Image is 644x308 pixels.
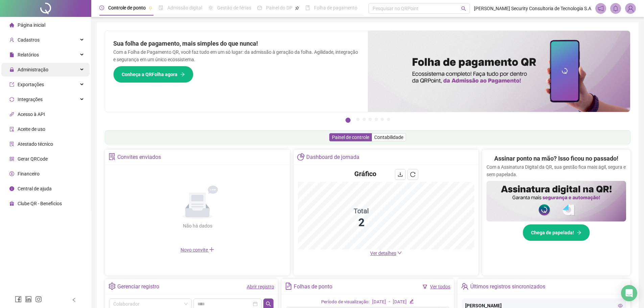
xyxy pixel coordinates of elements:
[9,112,14,117] span: api
[393,299,407,306] div: [DATE]
[523,224,590,241] button: Chega de papelada!
[180,72,185,77] span: arrow-right
[9,142,14,146] span: solution
[217,5,251,10] span: Gestão de férias
[486,181,626,221] img: banner%2F02c71560-61a6-44d4-94b9-c8ab97240462.png
[397,251,402,255] span: down
[18,171,40,176] span: Financeiro
[9,97,14,102] span: sync
[35,296,42,303] span: instagram
[354,169,376,179] h4: Gráfico
[167,5,202,10] span: Admissão digital
[18,22,45,28] span: Página inicial
[368,31,630,112] img: banner%2F8d14a306-6205-4263-8e5b-06e9a85ad873.png
[297,153,304,160] span: pie-chart
[247,284,274,289] a: Abrir registro
[72,298,76,302] span: left
[18,186,52,191] span: Central de ajuda
[381,118,384,121] button: 6
[9,201,14,206] span: gift
[321,299,369,306] div: Período de visualização:
[332,135,369,140] span: Painel de controle
[430,284,450,289] a: Ver todos
[598,5,604,11] span: notification
[613,5,619,11] span: bell
[486,163,626,178] p: Com a Assinatura Digital da QR, sua gestão fica mais ágil, segura e sem papelada.
[9,157,14,161] span: qrcode
[18,97,43,102] span: Integrações
[113,48,360,63] p: Com a Folha de Pagamento QR, você faz tudo em um só lugar: da admissão à geração da folha. Agilid...
[18,141,53,147] span: Atestado técnico
[18,82,44,87] span: Exportações
[148,6,152,10] span: pushpin
[18,37,40,43] span: Cadastros
[531,229,574,236] span: Chega de papelada!
[9,67,14,72] span: lock
[9,127,14,132] span: audit
[374,135,403,140] span: Contabilidade
[117,281,159,292] div: Gerenciar registro
[625,3,636,14] img: 11467
[9,38,14,42] span: user-add
[375,118,378,121] button: 5
[166,222,229,230] div: Não há dados
[9,186,14,191] span: info-circle
[181,247,214,253] span: Novo convite
[9,52,14,57] span: file
[25,296,32,303] span: linkedin
[423,284,427,289] span: filter
[113,66,193,83] button: Conheça a QRFolha agora
[305,5,310,10] span: book
[9,23,14,27] span: home
[577,230,581,235] span: arrow-right
[18,67,48,72] span: Administração
[9,171,14,176] span: dollar
[494,154,618,163] h2: Assinar ponto na mão? Isso ficou no passado!
[461,283,468,290] span: team
[389,299,390,306] div: -
[294,281,332,292] div: Folhas de ponto
[257,5,262,10] span: dashboard
[409,299,414,304] span: edit
[387,118,390,121] button: 7
[113,39,360,48] h2: Sua folha de pagamento, mais simples do que nunca!
[362,118,366,121] button: 3
[474,5,591,12] span: [PERSON_NAME] Security Consultoria de Tecnologia S.A
[370,251,402,256] a: Ver detalhes down
[266,5,292,10] span: Painel do DP
[109,153,116,160] span: solution
[621,285,637,301] div: Open Intercom Messenger
[108,5,146,10] span: Controle de ponto
[208,5,213,10] span: sun
[370,251,396,256] span: Ver detalhes
[18,112,45,117] span: Acesso à API
[398,172,403,177] span: download
[306,151,359,163] div: Dashboard de jornada
[618,303,623,308] span: eye
[18,156,48,162] span: Gerar QRCode
[285,283,292,290] span: file-text
[117,151,161,163] div: Convites enviados
[122,71,177,78] span: Conheça a QRFolha agora
[372,299,386,306] div: [DATE]
[209,247,214,252] span: plus
[99,5,104,10] span: clock-circle
[345,118,351,123] button: 1
[266,301,271,307] span: search
[461,6,466,11] span: search
[295,6,299,10] span: pushpin
[15,296,22,303] span: facebook
[9,82,14,87] span: export
[410,172,415,177] span: reload
[356,118,360,121] button: 2
[159,5,163,10] span: file-done
[18,52,39,57] span: Relatórios
[314,5,357,10] span: Folha de pagamento
[109,283,116,290] span: setting
[18,126,45,132] span: Aceite de uso
[368,118,372,121] button: 4
[470,281,545,292] div: Últimos registros sincronizados
[18,201,62,206] span: Clube QR - Beneficios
